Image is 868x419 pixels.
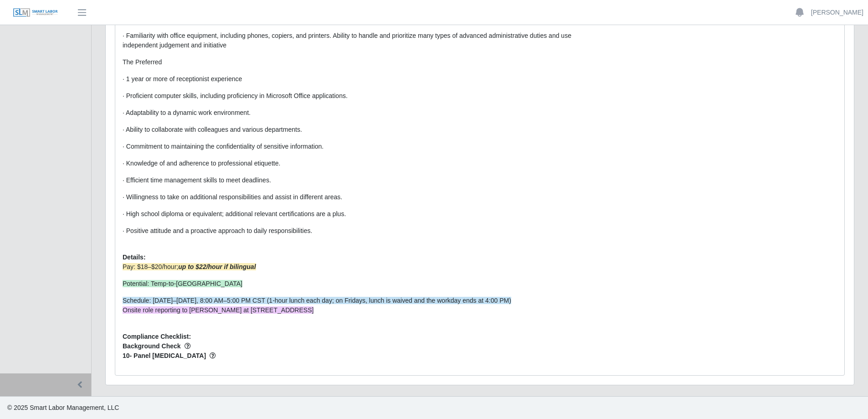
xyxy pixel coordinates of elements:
p: · High school diploma or equivalent; additional relevant certifications are a plus. [123,209,594,219]
span: Background Check [123,341,594,351]
span: Schedule: [DATE]–[DATE], 8:00 AM–5:00 PM CST (1-hour lunch each day; on Fridays, lunch is waived ... [123,297,511,304]
span: 10- Panel [MEDICAL_DATA] [123,351,594,361]
p: The Preferred [123,57,594,67]
b: Details: [123,253,146,261]
p: · 1 year or more of receptionist experience [123,74,594,84]
p: · Familiarity with office equipment, including phones, copiers, and printers. Ability to handle a... [123,31,594,50]
span: Onsite role reporting to [PERSON_NAME] at [STREET_ADDRESS] [123,306,313,314]
span: © 2025 Smart Labor Management, LLC [7,404,119,411]
p: · Commitment to maintaining the confidentiality of sensitive information. [123,142,594,151]
p: · Knowledge of and adherence to professional etiquette. [123,159,594,168]
p: · Positive attitude and a proactive approach to daily responsibilities. [123,226,594,236]
span: Potential: Temp-to-[GEOGRAPHIC_DATA] [123,280,242,287]
p: · Efficient time management skills to meet deadlines. [123,176,594,185]
span: Pay: $18–$20/hour; [123,263,256,270]
b: Compliance Checklist: [123,333,191,340]
img: SLM Logo [13,8,58,18]
em: up to $22/hour if bilingual [178,263,256,270]
p: · Proficient computer skills, including proficiency in Microsoft Office applications. [123,91,594,101]
p: · Willingness to take on additional responsibilities and assist in different areas. [123,192,594,202]
p: · Adaptability to a dynamic work environment. [123,108,594,118]
a: [PERSON_NAME] [811,8,863,17]
p: · Ability to collaborate with colleagues and various departments. [123,125,594,134]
